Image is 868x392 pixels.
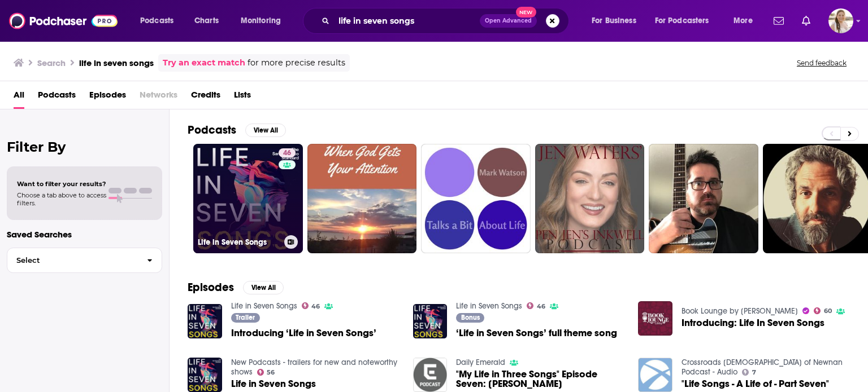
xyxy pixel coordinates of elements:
[793,58,850,68] button: Send feedback
[231,358,397,377] a: New Podcasts - trailers for new and noteworthy shows
[140,13,173,29] span: Podcasts
[682,358,843,377] a: Crossroads Church of Newnan Podcast - Audio
[188,358,222,392] img: Life in Seven Songs
[824,309,832,314] span: 60
[516,7,536,17] span: New
[231,301,297,311] a: Life in Seven Songs
[742,369,756,376] a: 7
[752,370,756,375] span: 7
[314,8,580,34] div: Search podcasts, credits, & more...
[682,306,798,316] a: Book Lounge by Libby
[456,369,624,389] a: "My Life in Three Songs" Episode Seven: Lance Miller
[198,237,280,247] h3: Life in Seven Songs
[188,123,286,137] a: PodcastsView All
[163,56,245,69] a: Try an exact match
[79,58,154,68] h3: life in seven songs
[191,86,220,109] a: Credits
[302,302,320,309] a: 46
[682,379,829,389] a: "Life Songs - A Life of - Part Seven"
[283,148,291,159] span: 46
[726,12,767,30] button: open menu
[231,379,316,389] a: Life in Seven Songs
[456,301,522,311] a: Life in Seven Songs
[480,14,537,28] button: Open AdvancedNew
[456,369,624,389] span: "My Life in Three Songs" Episode Seven: [PERSON_NAME]
[797,11,815,30] a: Show notifications dropdown
[257,369,275,376] a: 56
[9,10,118,32] img: Podchaser - Follow, Share and Rate Podcasts
[461,314,480,321] span: Bonus
[828,8,853,33] button: Show profile menu
[7,257,138,264] span: Select
[814,307,832,314] a: 60
[17,191,106,207] span: Choose a tab above to access filters.
[234,86,251,109] a: Lists
[14,86,24,109] a: All
[188,304,222,338] img: Introducing ‘Life in Seven Songs’
[236,314,255,321] span: Trailer
[37,58,66,68] h3: Search
[828,8,853,33] span: Logged in as acquavie
[537,304,545,309] span: 46
[638,358,672,392] img: "Life Songs - A Life of - Part Seven"
[527,302,545,309] a: 46
[655,13,709,29] span: For Podcasters
[248,56,345,69] span: for more precise results
[187,12,225,30] a: Charts
[828,8,853,33] img: User Profile
[413,304,448,338] img: ‘Life in Seven Songs’ full theme song
[311,304,320,309] span: 46
[132,12,188,30] button: open menu
[456,358,505,367] a: Daily Emerald
[592,13,636,29] span: For Business
[194,13,219,29] span: Charts
[7,139,162,155] h2: Filter By
[188,123,236,137] h2: Podcasts
[682,318,824,328] a: Introducing: Life In Seven Songs
[267,370,275,375] span: 56
[243,281,284,294] button: View All
[188,280,234,294] h2: Episodes
[734,13,753,29] span: More
[17,180,106,188] span: Want to filter your results?
[140,86,177,109] span: Networks
[188,280,284,294] a: EpisodesView All
[334,12,480,30] input: Search podcasts, credits, & more...
[413,358,448,392] img: "My Life in Three Songs" Episode Seven: Lance Miller
[89,86,126,109] a: Episodes
[584,12,650,30] button: open menu
[638,301,672,336] img: Introducing: Life In Seven Songs
[485,18,532,24] span: Open Advanced
[769,11,788,30] a: Show notifications dropdown
[279,148,296,157] a: 46
[231,328,376,338] a: Introducing ‘Life in Seven Songs’
[7,229,162,240] p: Saved Searches
[7,248,162,273] button: Select
[456,328,617,338] a: ‘Life in Seven Songs’ full theme song
[648,12,726,30] button: open menu
[233,12,296,30] button: open menu
[241,13,281,29] span: Monitoring
[245,124,286,137] button: View All
[193,144,303,253] a: 46Life in Seven Songs
[38,86,76,109] a: Podcasts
